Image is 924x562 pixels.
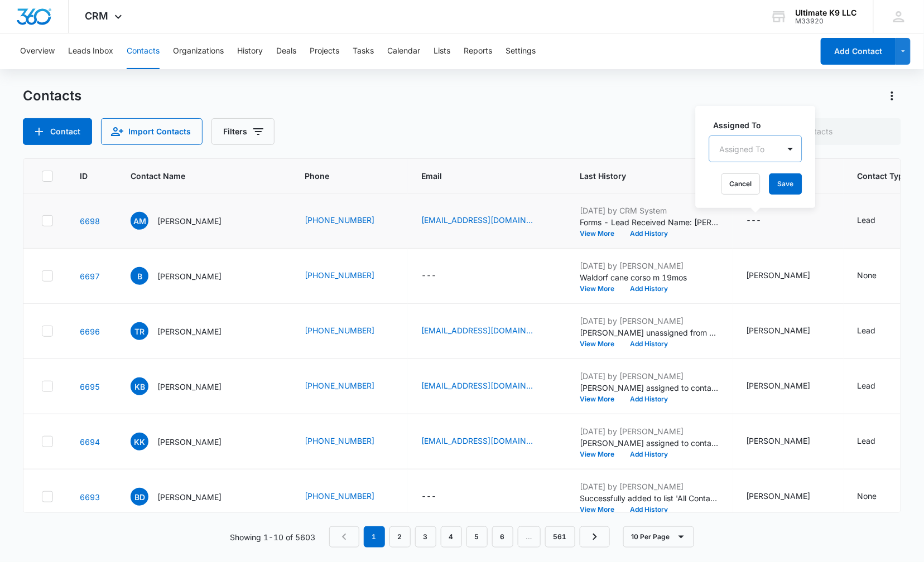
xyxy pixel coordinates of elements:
a: Page 561 [545,526,575,548]
div: Phone - (240) 412-4130 - Select to Edit Field [305,490,394,503]
button: Organizations [173,33,224,69]
div: Lead [857,380,875,391]
div: Contact Name - Brian Dittan - Select to Edit Field [131,488,242,506]
a: [PHONE_NUMBER] [305,380,374,391]
p: [DATE] by [PERSON_NAME] [580,315,719,327]
div: --- [421,269,436,283]
a: Page 3 [415,526,436,548]
div: Phone - (301) 643-7192 - Select to Edit Field [305,324,394,338]
button: Projects [310,33,339,69]
div: Assigned To - Colby Nuthall - Select to Edit Field [746,269,830,283]
div: [PERSON_NAME] [746,490,810,502]
div: Assigned To - - Select to Edit Field [746,214,781,227]
div: Assigned To - Deanna Evans - Select to Edit Field [746,324,830,338]
button: Deals [276,33,296,69]
a: [EMAIL_ADDRESS][DOMAIN_NAME] [421,435,533,447]
p: [PERSON_NAME] [157,270,222,282]
p: [DATE] by [PERSON_NAME] [580,425,719,437]
span: KB [131,377,148,395]
a: [EMAIL_ADDRESS][DOMAIN_NAME] [421,324,533,336]
a: Navigate to contact details page for Kelsey Krajewski [80,437,100,447]
button: History [237,33,263,69]
span: KK [131,433,148,450]
div: [PERSON_NAME] [746,269,810,281]
button: Actions [883,87,901,105]
button: Cancel [721,173,761,195]
input: Search Contacts [744,118,901,145]
p: Forms - Lead Received Name: [PERSON_NAME] Email: [EMAIL_ADDRESS][DOMAIN_NAME] Phone: [PHONE_NUMBE... [580,216,719,228]
a: [EMAIL_ADDRESS][DOMAIN_NAME] [421,214,533,226]
button: Import Contacts [101,118,203,145]
a: Navigate to contact details page for Brian Dittan [80,492,100,502]
div: Email - kkinpors@hotmail.com - Select to Edit Field [421,380,553,393]
div: Lead [857,324,875,336]
div: Contact Name - Tommy Reece - Select to Edit Field [131,322,242,340]
div: Contact Type - None - Select to Edit Field [857,490,897,503]
button: Overview [20,33,55,69]
p: [DATE] by [PERSON_NAME] [580,370,719,382]
p: [PERSON_NAME] [157,491,222,503]
span: Contact Type [857,170,908,182]
a: [PHONE_NUMBER] [305,214,374,226]
button: Settings [506,33,536,69]
span: Last History [580,170,703,182]
p: [PERSON_NAME] assigned to contact. [580,382,719,394]
div: --- [746,214,761,227]
a: Page 2 [389,526,411,548]
div: None [857,490,877,502]
div: Contact Type - Lead - Select to Edit Field [857,380,896,393]
button: Add Contact [821,38,896,65]
button: View More [580,230,622,237]
a: Page 5 [466,526,488,548]
div: [PERSON_NAME] [746,324,810,336]
div: Contact Type - Lead - Select to Edit Field [857,214,896,227]
p: [PERSON_NAME] [157,381,222,393]
a: Navigate to contact details page for Abby Mullins [80,216,100,226]
button: Leads Inbox [68,33,113,69]
a: Page 6 [492,526,513,548]
button: Add History [622,506,676,513]
p: Waldorf cane corso m 19mos [580,272,719,283]
label: Assigned To [714,119,807,131]
p: [PERSON_NAME] unassigned from contact. [PERSON_NAME] assigned to contact. [580,327,719,338]
p: Showing 1-10 of 5603 [230,531,316,543]
p: [DATE] by [PERSON_NAME] [580,260,719,272]
button: View More [580,451,622,458]
span: Contact Name [131,170,262,182]
div: Email - - Select to Edit Field [421,490,456,503]
div: Contact Name - Brian - Select to Edit Field [131,267,242,285]
div: Phone - (240) 538-8992 - Select to Edit Field [305,380,394,393]
button: Save [769,173,802,195]
a: Navigate to contact details page for Tommy Reece [80,327,100,336]
span: ID [80,170,88,182]
button: 10 Per Page [623,526,694,548]
span: CRM [85,10,109,22]
a: Page 4 [441,526,462,548]
div: Email - - Select to Edit Field [421,269,456,283]
button: View More [580,396,622,403]
div: Contact Type - Lead - Select to Edit Field [857,435,896,448]
div: --- [421,490,436,503]
span: AM [131,212,148,230]
div: Phone - (540) 621-0525 - Select to Edit Field [305,214,394,227]
div: Assigned To - Hayliegh Watson - Select to Edit Field [746,490,830,503]
div: None [857,269,877,281]
span: TR [131,322,148,340]
span: BD [131,488,148,506]
em: 1 [364,526,385,548]
button: Calendar [387,33,420,69]
p: [DATE] by [PERSON_NAME] [580,481,719,492]
div: Phone - (443) 226-1114 - Select to Edit Field [305,435,394,448]
h1: Contacts [23,88,81,104]
button: Reports [464,33,492,69]
a: [PHONE_NUMBER] [305,324,374,336]
a: [PHONE_NUMBER] [305,435,374,447]
div: Lead [857,435,875,447]
button: Add History [622,396,676,403]
div: Email - klkrajew@gmail.com - Select to Edit Field [421,435,553,448]
button: Tasks [353,33,374,69]
p: [PERSON_NAME] [157,215,222,227]
span: Email [421,170,537,182]
div: Contact Type - None - Select to Edit Field [857,269,897,283]
div: Contact Name - Kelsey Krajewski - Select to Edit Field [131,433,242,450]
